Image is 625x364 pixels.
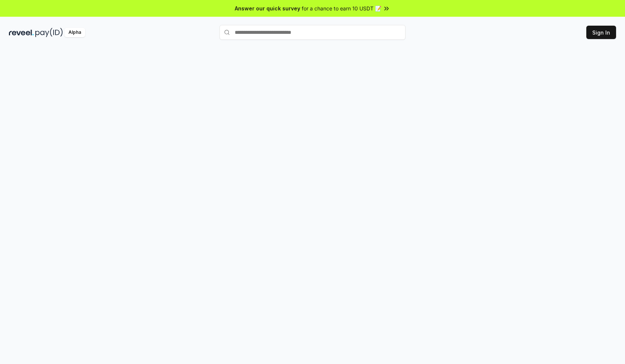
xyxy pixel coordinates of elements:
[9,28,34,37] img: reveel_dark
[64,28,85,37] div: Alpha
[302,4,381,12] span: for a chance to earn 10 USDT 📝
[35,28,63,37] img: pay_id
[235,4,300,12] span: Answer our quick survey
[586,26,616,39] button: Sign In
